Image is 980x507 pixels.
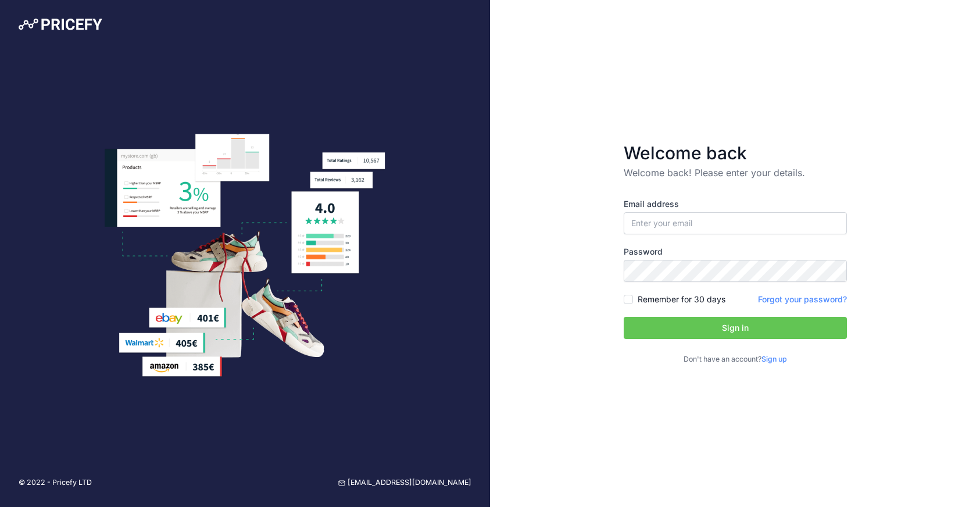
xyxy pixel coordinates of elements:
[624,317,847,339] button: Sign in
[758,294,847,304] a: Forgot your password?
[624,198,847,210] label: Email address
[761,355,787,363] a: Sign up
[624,142,847,163] h3: Welcome back
[624,246,847,258] label: Password
[19,19,102,30] img: Pricefy
[624,166,847,180] p: Welcome back! Please enter your details.
[19,477,92,488] p: © 2022 - Pricefy LTD
[638,294,725,305] label: Remember for 30 days
[624,212,847,234] input: Enter your email
[624,354,847,365] p: Don't have an account?
[338,477,471,488] a: [EMAIL_ADDRESS][DOMAIN_NAME]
